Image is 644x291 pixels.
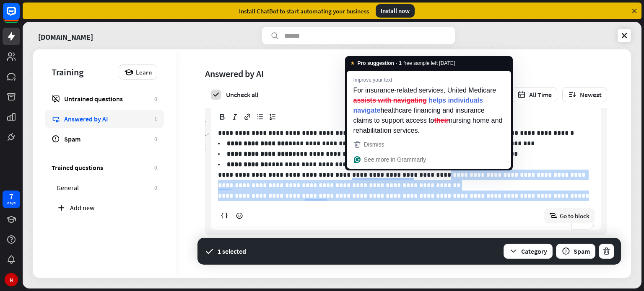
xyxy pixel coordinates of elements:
[38,27,93,44] a: [DOMAIN_NAME]
[154,135,157,143] div: 0
[504,244,553,259] button: Category
[64,95,150,103] div: Untrained questions
[243,113,252,121] svg: Add or remove link
[52,66,114,78] div: Training
[205,68,264,80] div: Answered by AI
[549,212,557,219] i: block_goto
[512,87,557,102] button: All Time
[5,273,18,286] div: N
[239,7,369,15] div: Install ChatBot to start automating your business
[154,184,157,191] div: 0
[3,191,20,208] a: 7 days
[45,110,164,128] a: Answered by AI 1
[154,95,157,103] div: 0
[52,163,150,172] div: Trained questions
[154,164,157,171] div: 0
[136,68,152,76] span: Learn
[226,90,258,99] div: Uncheck all
[7,3,32,28] button: Open LiveChat chat widget
[211,121,601,229] div: To enrich screen reader interactions, please activate Accessibility in Grammarly extension settings
[560,212,589,220] span: Go to block
[64,135,150,143] div: Spam
[556,244,595,259] button: Spam
[45,158,164,177] a: Trained questions 0
[7,200,16,206] div: days
[50,178,164,197] a: General 0
[70,203,157,212] div: Add new
[376,4,415,18] div: Install now
[562,87,607,102] button: Newest
[45,130,164,148] a: Spam 0
[218,113,226,121] svg: Toggle strong style
[268,113,277,121] svg: Wrap in ordered list
[154,115,157,123] div: 1
[64,115,150,123] div: Answered by AI
[45,90,164,108] a: Untrained questions 0
[57,183,150,192] div: General
[9,193,13,200] div: 7
[218,247,246,255] div: 1 selected
[231,113,239,121] svg: Toggle emphasis
[256,113,264,121] svg: Wrap in bullet list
